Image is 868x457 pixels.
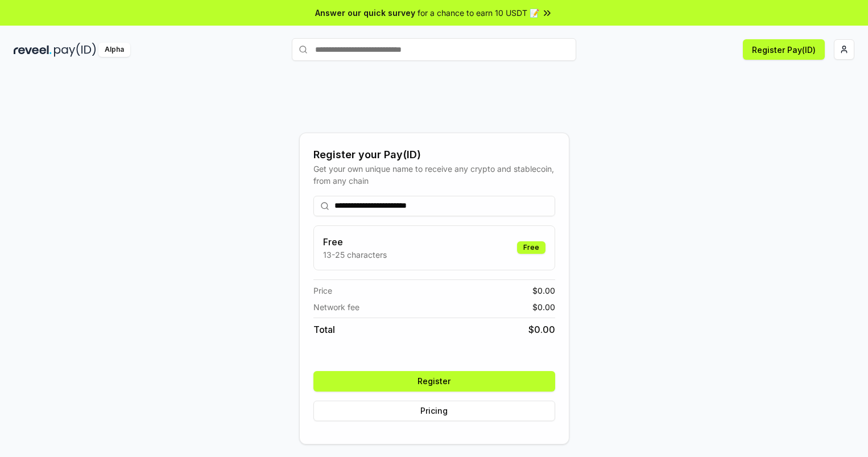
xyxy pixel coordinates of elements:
[313,401,555,421] button: Pricing
[14,43,52,57] img: reveel_dark
[418,7,539,19] span: for a chance to earn 10 USDT 📝
[323,235,387,249] h3: Free
[313,163,555,187] div: Get your own unique name to receive any crypto and stablecoin, from any chain
[517,241,545,254] div: Free
[528,323,555,336] span: $ 0.00
[313,285,332,297] span: Price
[532,301,555,313] span: $ 0.00
[313,323,335,336] span: Total
[313,301,359,313] span: Network fee
[315,7,415,19] span: Answer our quick survey
[532,285,555,297] span: $ 0.00
[323,249,387,261] p: 13-25 characters
[54,43,96,57] img: pay_id
[743,39,825,60] button: Register Pay(ID)
[313,371,555,392] button: Register
[98,43,130,57] div: Alpha
[313,147,555,163] div: Register your Pay(ID)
